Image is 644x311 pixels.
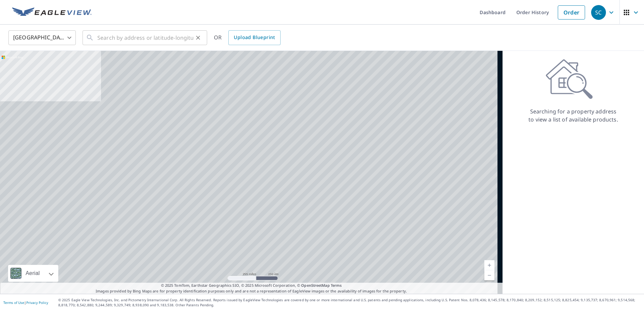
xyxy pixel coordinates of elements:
[331,283,342,288] a: Terms
[12,7,92,18] img: EV Logo
[591,5,606,20] div: SC
[26,300,48,305] a: Privacy Policy
[234,33,275,42] span: Upload Blueprint
[3,301,48,305] p: |
[193,33,203,42] button: Clear
[8,265,58,282] div: Aerial
[3,300,24,305] a: Terms of Use
[228,30,280,45] a: Upload Blueprint
[301,283,329,288] a: OpenStreetMap
[58,298,641,308] p: © 2025 Eagle View Technologies, Inc. and Pictometry International Corp. All Rights Reserved. Repo...
[528,107,618,124] p: Searching for a property address to view a list of available products.
[97,28,193,47] input: Search by address or latitude-longitude
[558,5,585,20] a: Order
[214,30,281,45] div: OR
[24,265,42,282] div: Aerial
[484,270,494,280] a: Current Level 5, Zoom Out
[161,283,342,288] span: © 2025 TomTom, Earthstar Geographics SIO, © 2025 Microsoft Corporation, ©
[484,260,494,270] a: Current Level 5, Zoom In
[8,28,76,47] div: [GEOGRAPHIC_DATA]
